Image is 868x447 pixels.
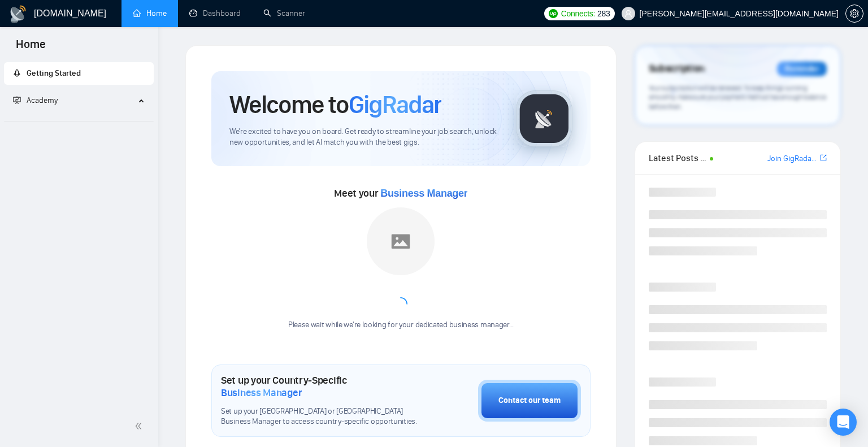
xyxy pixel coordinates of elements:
[13,69,21,77] span: rocket
[498,394,561,407] div: Contact our team
[281,320,520,331] div: Please wait while we're looking for your dedicated business manager...
[229,127,498,148] span: We're excited to have you on board. Get ready to streamline your job search, unlock new opportuni...
[649,84,826,111] span: Your subscription will be renewed. To keep things running smoothly, make sure your payment method...
[367,207,435,275] img: placeholder.png
[597,7,610,20] span: 283
[846,9,863,18] span: setting
[263,8,305,18] a: searchScanner
[767,153,818,165] a: Join GigRadar Slack Community
[649,151,706,165] span: Latest Posts from the GigRadar Community
[624,10,632,18] span: user
[221,387,302,399] span: Business Manager
[221,374,422,399] h1: Set up your Country-Specific
[134,420,146,432] span: double-left
[549,9,558,18] img: upwork-logo.png
[349,89,441,120] span: GigRadar
[830,409,857,436] div: Open Intercom Messenger
[392,296,409,313] span: loading
[229,89,441,120] h1: Welcome to
[189,8,241,18] a: dashboardDashboard
[7,36,55,60] span: Home
[649,59,705,79] span: Subscription
[380,188,467,199] span: Business Manager
[27,68,81,78] span: Getting Started
[845,5,863,23] button: setting
[820,153,827,162] span: export
[27,96,58,105] span: Academy
[334,187,467,199] span: Meet your
[4,116,154,124] li: Academy Homepage
[221,406,422,428] span: Set up your [GEOGRAPHIC_DATA] or [GEOGRAPHIC_DATA] Business Manager to access country-specific op...
[133,8,167,18] a: homeHome
[777,62,827,76] div: Reminder
[9,5,27,23] img: logo
[4,62,154,85] li: Getting Started
[13,96,21,104] span: fund-projection-screen
[845,9,863,18] a: setting
[13,96,58,105] span: Academy
[561,7,595,20] span: Connects:
[478,380,581,422] button: Contact our team
[516,90,572,147] img: gigradar-logo.png
[820,153,827,163] a: export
